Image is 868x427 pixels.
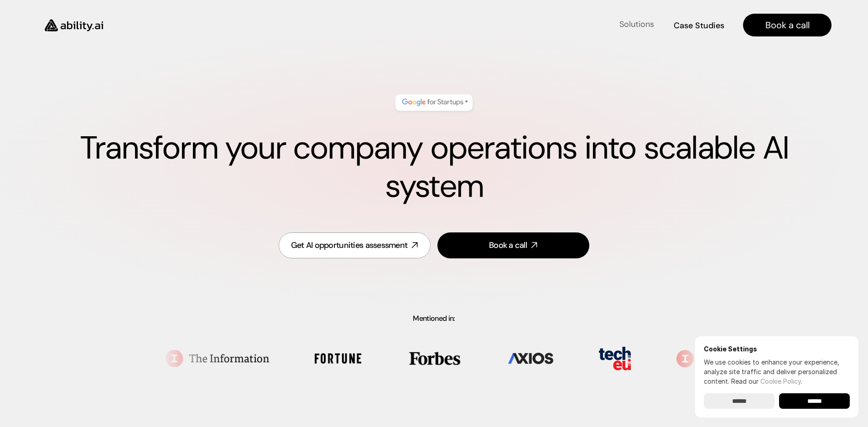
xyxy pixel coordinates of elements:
[673,17,725,33] a: Case Studies
[291,240,408,251] div: Get AI opportunities assessment
[704,345,850,353] h6: Cookie Settings
[116,14,832,36] nav: Main navigation
[704,357,850,386] p: We use cookies to enhance your experience, analyze site traffic and deliver personalized content.
[22,315,846,322] p: Mentioned in:
[437,232,589,258] a: Book a call
[489,240,527,251] div: Book a call
[674,20,724,31] h4: Case Studies
[619,17,655,33] a: Solutions
[765,19,810,31] h4: Book a call
[619,19,654,30] h4: Solutions
[731,377,802,385] span: Read our .
[760,377,801,385] a: Cookie Policy
[743,14,832,36] a: Book a call
[279,232,431,258] a: Get AI opportunities assessment
[36,129,832,206] h1: Transform your company operations into scalable AI system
